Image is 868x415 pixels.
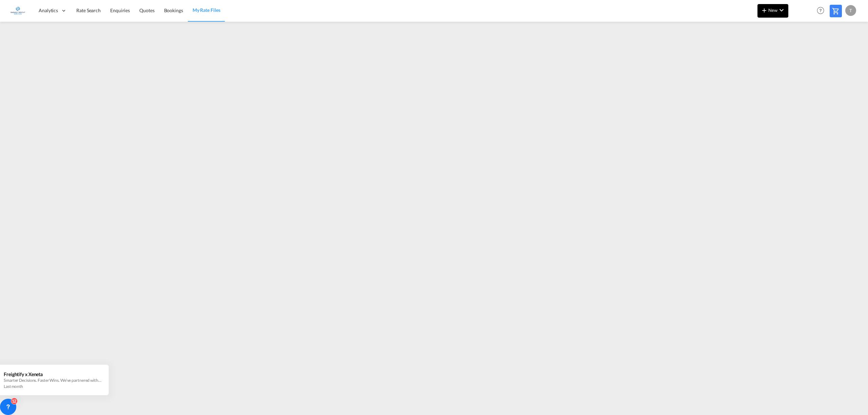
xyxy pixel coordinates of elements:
[777,6,786,14] md-icon: icon-chevron-down
[193,7,220,13] span: My Rate Files
[76,7,101,13] span: Rate Search
[845,5,856,16] div: T
[815,5,826,16] span: Help
[139,7,154,13] span: Quotes
[10,3,25,18] img: 6a2c35f0b7c411ef99d84d375d6e7407.jpg
[110,7,130,13] span: Enquiries
[760,7,786,13] span: New
[39,7,58,14] span: Analytics
[164,7,183,13] span: Bookings
[757,4,788,18] button: icon-plus 400-fgNewicon-chevron-down
[815,5,830,17] div: Help
[760,6,768,14] md-icon: icon-plus 400-fg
